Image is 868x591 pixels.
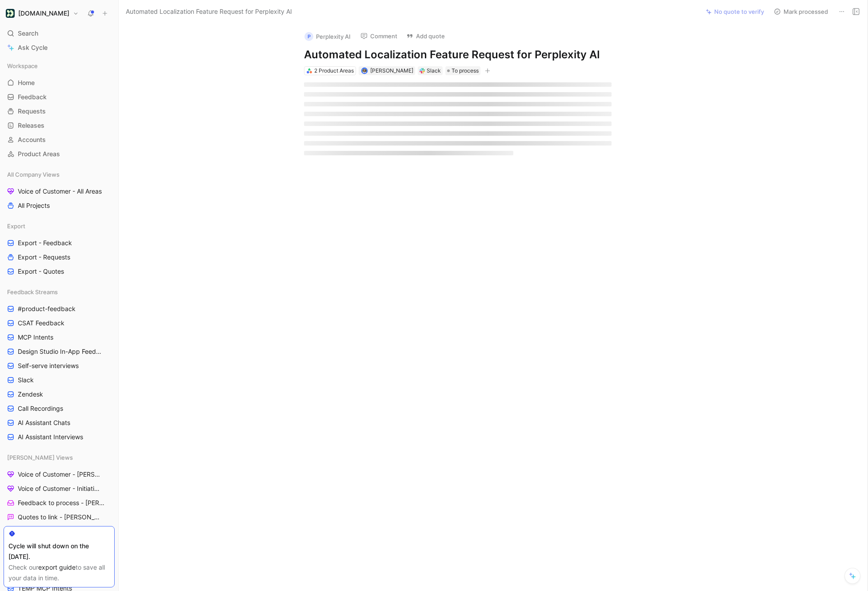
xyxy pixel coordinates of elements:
span: Automated Localization Feature Request for Perplexity AI [126,6,292,17]
div: Search [4,27,115,40]
a: Feedback to process - [PERSON_NAME] [4,496,115,510]
span: Slack [18,376,34,385]
span: Search [18,28,38,39]
a: Requests [4,105,115,118]
a: Voice of Customer - [PERSON_NAME] [4,468,115,481]
img: Customer.io [6,9,15,18]
a: Export - Requests [4,251,115,264]
a: Product Areas [4,147,115,161]
span: Export - Requests [18,253,70,262]
a: Slack [4,373,115,387]
span: Voice of Customer - All Areas [18,187,102,196]
span: Feedback Streams [7,287,58,296]
span: All Projects [18,201,50,210]
div: Feedback Streams#product-feedbackCSAT FeedbackMCP IntentsDesign Studio In-App FeedbackSelf-serve ... [4,285,115,444]
a: Design Studio In-App Feedback [4,345,115,358]
span: To process [452,66,479,75]
span: Home [18,78,35,87]
div: To process [445,66,480,75]
span: Zendesk [18,390,43,399]
span: Export - Feedback [18,239,72,247]
span: AI Assistant Interviews [18,433,83,441]
div: Check our to save all your data in time. [8,562,110,583]
span: Feedback to process - [PERSON_NAME] [18,498,104,507]
a: export guide [38,563,76,571]
button: PPerplexity AI [300,30,355,43]
span: Design Studio In-App Feedback [18,347,103,356]
a: Call Recordings [4,402,115,415]
span: Export - Quotes [18,267,64,276]
span: MCP Intents [18,333,53,342]
button: Add quote [402,30,449,42]
span: Call Recordings [18,404,63,413]
a: [PERSON_NAME] - Projects [4,525,115,538]
span: Voice of Customer - [PERSON_NAME] [18,470,104,479]
img: avatar [362,68,367,73]
span: Workspace [7,61,38,70]
span: All Company Views [7,170,60,179]
a: MCP Intents [4,331,115,344]
span: Voice of Customer - Initiatives [18,484,102,493]
div: 2 Product Areas [314,66,354,75]
div: P [304,32,313,41]
a: Zendesk [4,388,115,401]
span: [PERSON_NAME] Views [7,453,73,462]
button: Customer.io[DOMAIN_NAME] [4,7,81,20]
div: All Company ViewsVoice of Customer - All AreasAll Projects [4,168,115,212]
div: ExportExport - FeedbackExport - RequestsExport - Quotes [4,219,115,278]
div: Export [4,219,115,233]
a: Releases [4,119,115,132]
a: Accounts [4,133,115,146]
span: Quotes to link - [PERSON_NAME] [18,513,103,522]
h1: Automated Localization Feature Request for Perplexity AI [304,48,612,62]
span: CSAT Feedback [18,319,64,328]
span: Export [7,222,25,231]
a: AI Assistant Chats [4,416,115,429]
a: Feedback [4,90,115,104]
button: No quote to verify [702,5,768,18]
span: Releases [18,121,44,130]
a: Export - Quotes [4,265,115,278]
div: Feedback Streams [4,285,115,299]
a: Quotes to link - [PERSON_NAME] [4,510,115,524]
span: Feedback [18,93,47,101]
a: CSAT Feedback [4,316,115,330]
a: Ask Cycle [4,41,115,54]
span: AI Assistant Chats [18,418,70,427]
span: Product Areas [18,150,60,158]
a: Export - Feedback [4,236,115,250]
a: Voice of Customer - All Areas [4,185,115,198]
span: Requests [18,107,46,116]
a: #product-feedback [4,302,115,316]
span: Accounts [18,135,46,144]
a: Voice of Customer - Initiatives [4,482,115,495]
div: [PERSON_NAME] Views [4,451,115,464]
button: Mark processed [770,5,832,18]
span: #product-feedback [18,304,76,313]
div: Slack [427,66,441,75]
div: All Company Views [4,168,115,181]
span: [PERSON_NAME] [370,67,413,74]
a: AI Assistant Interviews [4,430,115,444]
span: Self-serve interviews [18,361,79,370]
button: Comment [356,30,401,42]
h1: [DOMAIN_NAME] [18,9,69,17]
a: All Projects [4,199,115,212]
div: Workspace [4,59,115,73]
div: Cycle will shut down on the [DATE]. [8,541,110,562]
a: Home [4,76,115,89]
span: Ask Cycle [18,42,48,53]
a: Self-serve interviews [4,359,115,372]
